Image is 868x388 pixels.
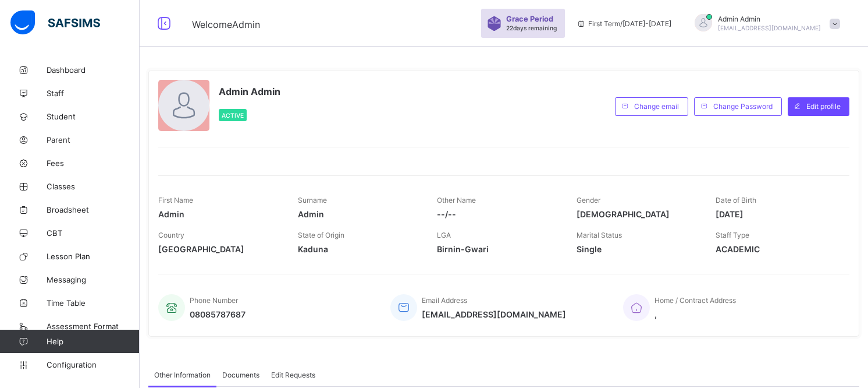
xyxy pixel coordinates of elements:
[716,209,838,219] span: [DATE]
[718,24,821,31] span: [EMAIL_ADDRESS][DOMAIN_NAME]
[577,231,622,239] span: Marital Status
[47,158,140,168] span: Fees
[158,196,193,204] span: First Name
[47,360,139,369] span: Configuration
[577,19,671,28] span: session/term information
[298,196,327,204] span: Surname
[437,196,476,204] span: Other Name
[683,14,846,33] div: AdminAdmin
[271,371,315,379] span: Edit Requests
[298,244,420,254] span: Kaduna
[654,296,736,305] span: Home / Contract Address
[806,102,841,111] span: Edit profile
[577,196,600,204] span: Gender
[10,10,100,35] img: safsims
[47,182,140,191] span: Classes
[654,309,736,319] span: ,
[713,102,773,111] span: Change Password
[190,309,246,319] span: 08085787687
[47,89,140,98] span: Staff
[298,209,420,219] span: Admin
[222,112,244,119] span: Active
[47,322,140,331] span: Assessment Format
[716,244,838,254] span: ACADEMIC
[47,275,140,284] span: Messaging
[577,244,699,254] span: Single
[716,231,749,239] span: Staff Type
[437,231,451,239] span: LGA
[47,298,140,308] span: Time Table
[47,65,140,75] span: Dashboard
[222,371,259,379] span: Documents
[219,86,280,97] span: Admin Admin
[158,209,280,219] span: Admin
[422,296,467,305] span: Email Address
[154,371,211,379] span: Other Information
[506,15,553,23] span: Grace Period
[422,309,566,319] span: [EMAIL_ADDRESS][DOMAIN_NAME]
[158,231,184,239] span: Country
[47,252,140,261] span: Lesson Plan
[47,112,140,121] span: Student
[47,205,140,214] span: Broadsheet
[718,15,821,23] span: Admin Admin
[47,337,139,346] span: Help
[298,231,344,239] span: State of Origin
[158,244,280,254] span: [GEOGRAPHIC_DATA]
[634,102,679,111] span: Change email
[577,209,699,219] span: [DEMOGRAPHIC_DATA]
[190,296,238,305] span: Phone Number
[192,19,260,30] span: Welcome Admin
[47,228,140,238] span: CBT
[437,209,559,219] span: --/--
[437,244,559,254] span: Birnin-Gwari
[716,196,756,204] span: Date of Birth
[506,24,557,31] span: 22 days remaining
[47,135,140,144] span: Parent
[487,16,501,31] img: sticker-purple.71386a28dfed39d6af7621340158ba97.svg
